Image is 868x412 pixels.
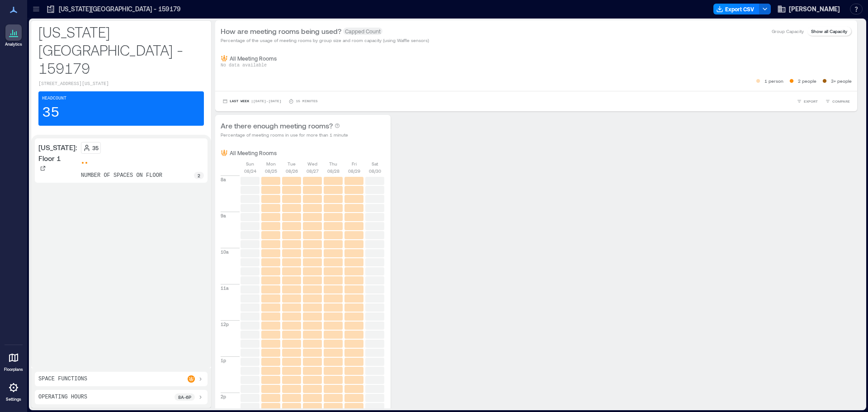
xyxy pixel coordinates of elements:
[2,22,25,50] a: Analytics
[296,99,317,104] p: 15 minutes
[246,160,254,167] p: Sun
[795,97,820,106] button: EXPORT
[823,97,852,106] button: COMPARE
[266,160,276,167] p: Mon
[221,97,283,106] button: Last Week |[DATE]-[DATE]
[811,28,847,35] p: Show all Capacity
[221,120,333,131] p: Are there enough meeting rooms?
[343,28,382,35] span: Capped Count
[804,99,818,104] span: EXPORT
[307,160,317,167] p: Wed
[286,167,298,175] p: 08/26
[6,397,21,402] p: Settings
[307,167,319,175] p: 08/27
[329,160,337,167] p: Thu
[372,160,378,167] p: Sat
[38,142,77,164] p: [US_STATE]: Floor 1
[221,393,226,400] p: 2p
[4,367,23,372] p: Floorplans
[764,77,783,85] p: 1 person
[38,81,204,88] p: [STREET_ADDRESS][US_STATE]
[1,347,26,375] a: Floorplans
[369,167,381,175] p: 08/30
[265,167,277,175] p: 08/25
[38,23,204,77] p: [US_STATE][GEOGRAPHIC_DATA] - 159179
[3,377,24,405] a: Settings
[221,357,226,364] p: 1p
[798,77,816,85] p: 2 people
[831,77,852,85] p: 3+ people
[198,172,200,179] p: 2
[327,167,340,175] p: 08/28
[221,62,852,69] p: No data available
[5,42,22,47] p: Analytics
[59,5,181,14] p: [US_STATE][GEOGRAPHIC_DATA] - 159179
[352,160,357,167] p: Fri
[221,248,229,256] p: 10a
[42,104,59,122] p: 35
[81,172,162,179] p: number of spaces on floor
[92,144,99,152] p: 35
[221,26,341,37] p: How are meeting rooms being used?
[221,176,226,183] p: 8a
[38,393,87,401] p: Operating Hours
[230,149,277,156] p: All Meeting Rooms
[221,37,429,44] p: Percentage of the usage of meeting rooms by group size and room capacity (using Waffle sensors)
[42,95,66,102] p: Headcount
[789,5,840,14] span: [PERSON_NAME]
[348,167,360,175] p: 08/29
[221,131,348,138] p: Percentage of meeting rooms in use for more than 1 minute
[772,28,804,35] p: Group Capacity
[178,393,191,401] p: 8a - 6p
[288,160,296,167] p: Tue
[38,375,87,383] p: Space Functions
[244,167,256,175] p: 08/24
[832,99,850,104] span: COMPARE
[774,2,843,16] button: [PERSON_NAME]
[713,4,759,14] button: Export CSV
[221,284,229,292] p: 11a
[221,212,226,219] p: 9a
[221,321,229,328] p: 12p
[230,55,277,62] p: All Meeting Rooms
